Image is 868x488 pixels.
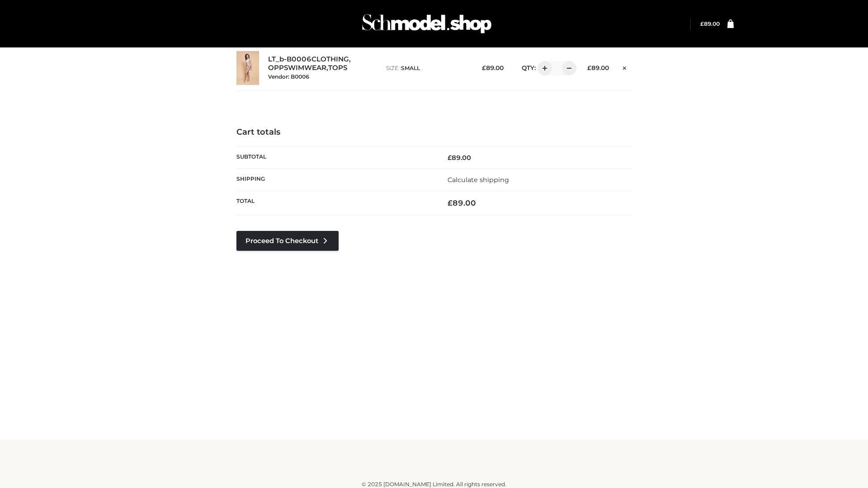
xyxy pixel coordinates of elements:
[448,154,452,162] span: £
[482,64,486,71] span: £
[268,64,326,72] a: OPPSWIMWEAR
[236,127,632,137] h4: Cart totals
[236,231,339,251] a: Proceed to Checkout
[700,20,704,27] span: £
[328,64,347,72] a: TOPS
[236,51,259,85] img: LT_b-B0006 - SMALL
[513,61,573,75] div: QTY:
[268,55,311,64] a: LT_b-B0006
[482,64,504,71] bdi: 89.00
[401,65,420,71] span: SMALL
[448,198,453,207] span: £
[448,176,509,184] a: Calculate shipping
[448,154,471,162] bdi: 89.00
[587,64,591,71] span: £
[386,64,468,72] p: size :
[700,20,720,27] a: £89.00
[448,198,476,207] bdi: 89.00
[311,55,349,64] a: CLOTHING
[236,169,434,191] th: Shipping
[236,146,434,169] th: Subtotal
[618,61,632,73] a: Remove this item
[587,64,609,71] bdi: 89.00
[268,55,377,80] div: , ,
[700,20,720,27] bdi: 89.00
[359,6,495,42] img: Schmodel Admin 964
[268,73,309,80] small: Vendor: B0006
[236,191,434,215] th: Total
